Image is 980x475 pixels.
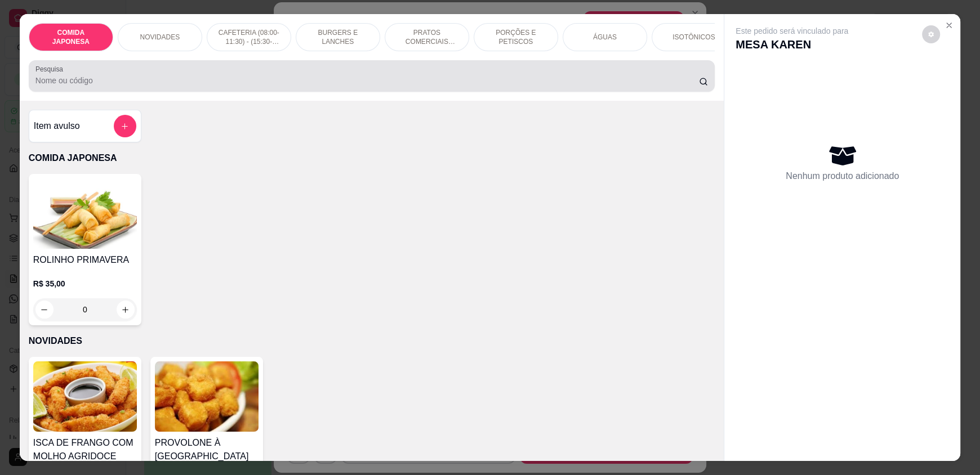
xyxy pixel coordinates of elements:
[155,436,259,463] h4: PROVOLONE À [GEOGRAPHIC_DATA]
[216,28,282,46] p: CAFETERIA (08:00-11:30) - (15:30-18:00)
[33,436,137,463] h4: ISCA DE FRANGO COM MOLHO AGRIDOCE
[140,33,180,42] p: NOVIDADES
[29,334,715,348] p: NOVIDADES
[394,28,460,46] p: PRATOS COMERCIAIS (11:30-15:30)
[736,25,848,37] p: Este pedido será vinculado para
[736,37,848,52] p: MESA KAREN
[305,28,371,46] p: BURGERS E LANCHES
[29,151,715,165] p: COMIDA JAPONESA
[593,33,617,42] p: ÁGUAS
[33,253,137,267] h4: ROLINHO PRIMAVERA
[38,28,104,46] p: COMIDA JAPONESA
[114,115,136,137] button: add-separate-item
[155,361,259,432] img: product-image
[922,25,940,43] button: decrease-product-quantity
[33,361,137,432] img: product-image
[786,169,899,183] p: Nenhum produto adicionado
[483,28,549,46] p: PORÇÕES E PETISCOS
[33,278,137,289] p: R$ 35,00
[34,119,80,133] h4: Item avulso
[35,75,700,86] input: Pesquisa
[672,33,715,42] p: ISOTÔNICOS
[940,16,958,34] button: Close
[33,178,137,249] img: product-image
[35,64,67,74] label: Pesquisa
